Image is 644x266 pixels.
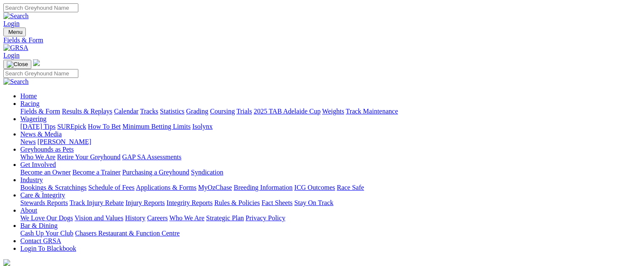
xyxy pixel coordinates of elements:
a: About [20,207,37,214]
div: Industry [20,184,641,191]
a: News [20,138,36,145]
input: Search [3,69,78,78]
a: Calendar [114,108,138,115]
a: Login [3,20,19,27]
a: Rules & Policies [214,199,260,206]
a: Care & Integrity [20,191,65,199]
img: logo-grsa-white.png [33,59,40,66]
div: Bar & Dining [20,230,641,237]
a: [DATE] Tips [20,123,55,130]
img: Close [7,61,28,68]
a: We Love Our Dogs [20,214,73,222]
a: Applications & Forms [136,184,196,191]
a: Grading [186,108,208,115]
button: Toggle navigation [3,60,31,69]
a: Cash Up Your Club [20,230,73,237]
a: Purchasing a Greyhound [122,169,189,176]
div: Wagering [20,123,641,130]
a: SUREpick [57,123,86,130]
a: MyOzChase [198,184,232,191]
img: Search [3,78,29,86]
a: Contact GRSA [20,237,61,244]
a: Racing [20,100,39,107]
a: Vision and Values [75,214,123,222]
a: Statistics [160,108,185,115]
a: Fields & Form [20,108,60,115]
a: Who We Are [169,214,205,222]
img: GRSA [3,44,28,52]
div: Get Involved [20,169,641,176]
a: Syndication [191,169,223,176]
a: Bookings & Scratchings [20,184,86,191]
div: About [20,214,641,222]
a: Privacy Policy [246,214,285,222]
a: Strategic Plan [206,214,244,222]
div: Racing [20,108,641,115]
a: Track Injury Rebate [69,199,124,206]
button: Toggle navigation [3,28,26,36]
a: Greyhounds as Pets [20,146,74,153]
div: Care & Integrity [20,199,641,207]
a: Schedule of Fees [88,184,134,191]
a: Fact Sheets [262,199,293,206]
a: Login [3,52,19,59]
a: Results & Replays [62,108,112,115]
a: Home [20,92,37,100]
a: Isolynx [192,123,213,130]
a: Login To Blackbook [20,245,76,252]
a: Coursing [210,108,235,115]
a: Become a Trainer [72,169,121,176]
a: Wagering [20,115,47,122]
span: Menu [8,29,22,35]
a: How To Bet [88,123,121,130]
a: Industry [20,176,43,183]
img: Search [3,12,29,20]
a: Breeding Information [234,184,293,191]
a: GAP SA Assessments [122,153,182,161]
a: 2025 TAB Adelaide Cup [254,108,321,115]
a: ICG Outcomes [294,184,335,191]
a: Track Maintenance [346,108,398,115]
div: Greyhounds as Pets [20,153,641,161]
a: Chasers Restaurant & Function Centre [75,230,180,237]
a: Get Involved [20,161,56,168]
input: Search [3,3,78,12]
img: logo-grsa-white.png [3,259,10,266]
a: Tracks [140,108,158,115]
a: History [125,214,145,222]
a: Weights [322,108,344,115]
a: Retire Your Greyhound [57,153,121,161]
a: Bar & Dining [20,222,58,229]
a: Who We Are [20,153,55,161]
a: News & Media [20,130,62,138]
a: Minimum Betting Limits [122,123,191,130]
div: News & Media [20,138,641,146]
a: Trials [236,108,252,115]
a: Race Safe [337,184,364,191]
a: Fields & Form [3,36,641,44]
a: Become an Owner [20,169,71,176]
a: Stay On Track [294,199,333,206]
a: Injury Reports [125,199,165,206]
a: [PERSON_NAME] [37,138,91,145]
a: Integrity Reports [166,199,213,206]
a: Stewards Reports [20,199,68,206]
a: Careers [147,214,168,222]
